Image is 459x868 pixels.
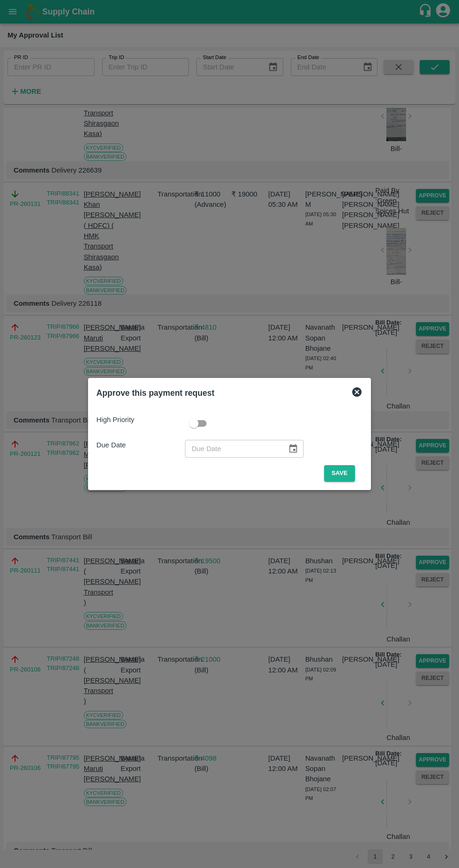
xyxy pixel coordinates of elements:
[185,440,281,458] input: Due Date
[96,388,215,398] b: Approve this payment request
[284,440,302,458] button: Choose date
[324,465,355,482] button: Save
[96,440,185,450] p: Due Date
[96,415,185,425] p: High Priority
